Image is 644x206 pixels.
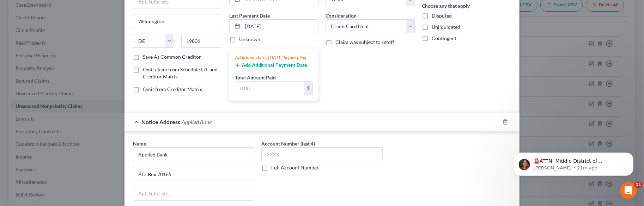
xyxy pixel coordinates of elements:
span: Claim was subject to setoff [335,39,394,45]
span: Applied Bank [182,118,212,125]
span: Notice Address [141,118,180,125]
input: XXXX [261,147,383,161]
label: Full Account Number [271,164,319,171]
span: Omit claim from Schedule E/F and Creditor Matrix [143,66,218,79]
label: Unknown [239,36,260,43]
span: Contingent [432,35,456,41]
input: 0.00 [235,82,304,95]
label: Choose any that apply [422,2,470,9]
span: Unliquidated [432,24,460,30]
div: Additional dates [DATE] before filing [235,54,313,61]
input: Enter city... [133,14,222,28]
input: Search by name... [133,147,254,161]
label: Account Number (last 4) [261,140,315,147]
label: Last Payment Date [229,12,270,19]
iframe: Intercom notifications message [503,138,644,187]
input: Enter address... [133,167,254,181]
label: Save As Common Creditor [143,53,201,60]
span: 11 [634,182,643,188]
span: Disputed [432,13,452,19]
iframe: Intercom live chat [620,182,637,199]
label: Total Amount Paid [235,74,276,81]
input: Enter zip... [181,34,223,48]
span: Omit from Creditor Matrix [143,86,202,92]
input: Apt, Suite, etc... [133,187,254,200]
button: Add Additional Payment Date [235,63,307,68]
input: MM/DD/YYYY [243,20,318,33]
div: $ [304,82,312,95]
label: Consideration [326,12,357,19]
span: Name [133,141,146,147]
